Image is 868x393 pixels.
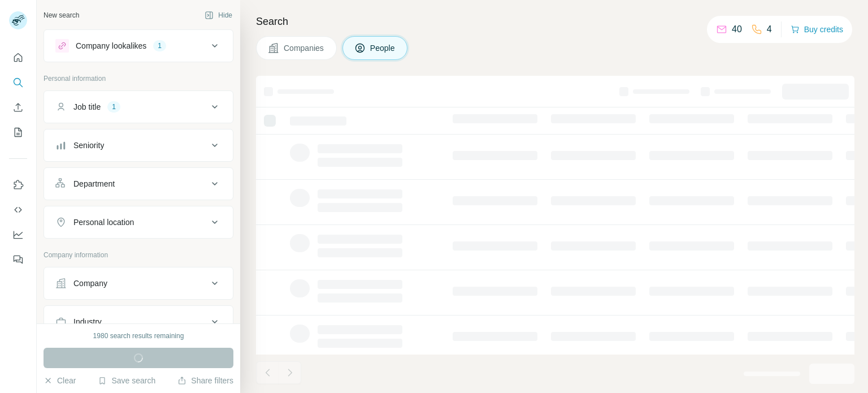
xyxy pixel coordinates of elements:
[73,278,107,289] div: Company
[107,102,120,112] div: 1
[73,316,102,327] div: Industry
[370,42,396,54] span: People
[791,21,843,37] button: Buy credits
[73,178,115,189] div: Department
[44,32,233,59] button: Company lookalikes1
[197,7,240,24] button: Hide
[9,122,27,142] button: My lists
[76,40,146,51] div: Company lookalikes
[44,132,233,159] button: Seniority
[44,270,233,297] button: Company
[44,250,233,260] p: Company information
[9,175,27,195] button: Use Surfe on LinkedIn
[73,217,134,228] div: Personal location
[44,10,79,20] div: New search
[177,375,233,386] button: Share filters
[44,93,233,120] button: Job title1
[9,97,27,118] button: Enrich CSV
[256,14,854,29] h4: Search
[9,47,27,68] button: Quick start
[44,74,233,84] p: Personal information
[98,375,155,386] button: Save search
[732,23,742,36] p: 40
[44,209,233,236] button: Personal location
[767,23,772,36] p: 4
[44,308,233,335] button: Industry
[153,41,166,51] div: 1
[9,72,27,93] button: Search
[44,375,76,386] button: Clear
[73,101,101,113] div: Job title
[284,42,325,54] span: Companies
[93,331,184,341] div: 1980 search results remaining
[44,170,233,197] button: Department
[9,249,27,270] button: Feedback
[9,200,27,220] button: Use Surfe API
[73,140,104,151] div: Seniority
[9,224,27,245] button: Dashboard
